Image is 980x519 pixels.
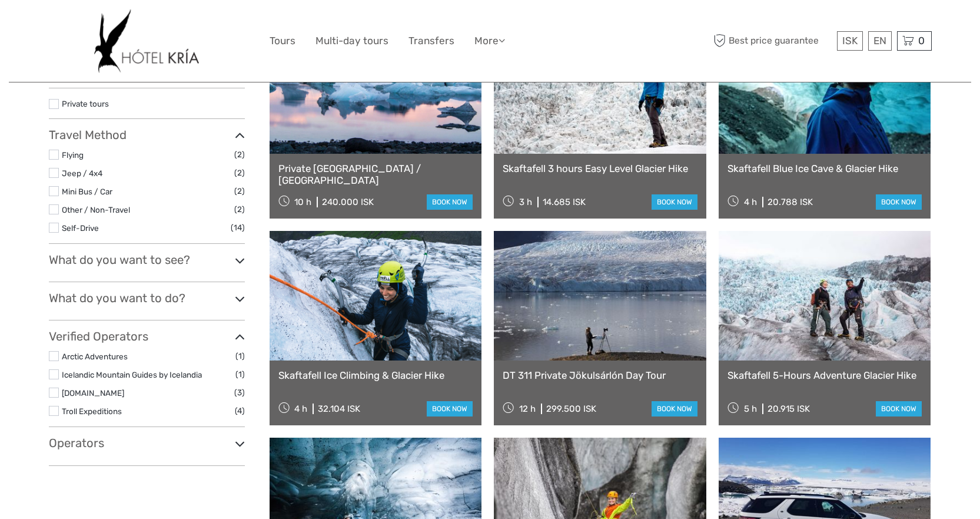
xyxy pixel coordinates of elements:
[235,349,245,363] span: (1)
[234,184,245,198] span: (2)
[318,404,360,414] div: 32.104 ISK
[744,404,757,414] span: 5 h
[727,163,922,174] a: Skaftafell Blue Ice Cave & Glacier Hike
[62,223,99,233] a: Self-Drive
[278,163,473,187] a: Private [GEOGRAPHIC_DATA] / [GEOGRAPHIC_DATA]
[427,194,473,210] a: book now
[768,197,813,207] div: 20.788 ISK
[474,32,505,49] a: More
[94,9,198,73] img: 532-e91e591f-ac1d-45f7-9962-d0f146f45aa0_logo_big.jpg
[49,291,245,305] h3: What do you want to do?
[408,32,454,49] a: Transfers
[652,194,697,210] a: book now
[62,150,84,160] a: Flying
[294,404,307,414] span: 4 h
[62,168,102,178] a: Jeep / 4x4
[234,203,245,216] span: (2)
[744,197,757,207] span: 4 h
[519,197,532,207] span: 3 h
[62,406,122,416] a: Troll Expeditions
[234,166,245,180] span: (2)
[868,31,892,51] div: EN
[322,197,374,207] div: 240.000 ISK
[62,99,109,108] a: Private tours
[62,205,130,214] a: Other / Non-Travel
[876,401,922,416] a: book now
[519,404,536,414] span: 12 h
[503,163,697,174] a: Skaftafell 3 hours Easy Level Glacier Hike
[652,401,697,416] a: book now
[768,404,810,414] div: 20.915 ISK
[49,329,245,343] h3: Verified Operators
[543,197,586,207] div: 14.685 ISK
[294,197,311,207] span: 10 h
[278,369,473,381] a: Skaftafell Ice Climbing & Glacier Hike
[427,401,473,416] a: book now
[503,369,697,381] a: DT 311 Private Jökulsárlón Day Tour
[235,368,245,381] span: (1)
[727,369,922,381] a: Skaftafell 5-Hours Adventure Glacier Hike
[546,404,596,414] div: 299.500 ISK
[62,352,128,361] a: Arctic Adventures
[49,253,245,267] h3: What do you want to see?
[62,370,202,379] a: Icelandic Mountain Guides by Icelandia
[270,32,295,49] a: Tours
[234,386,245,399] span: (3)
[876,194,922,210] a: book now
[235,404,245,418] span: (4)
[315,32,388,49] a: Multi-day tours
[234,148,245,161] span: (2)
[916,35,926,47] span: 0
[62,388,124,398] a: [DOMAIN_NAME]
[842,35,858,47] span: ISK
[49,128,245,142] h3: Travel Method
[711,31,834,51] span: Best price guarantee
[62,187,112,196] a: Mini Bus / Car
[231,221,245,234] span: (14)
[49,436,245,450] h3: Operators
